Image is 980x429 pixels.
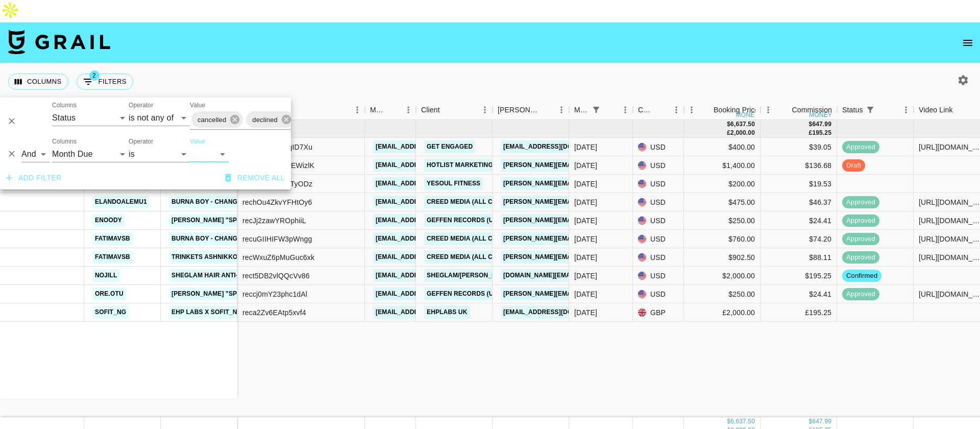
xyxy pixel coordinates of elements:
[842,100,863,120] div: Status
[401,102,416,117] button: Menu
[730,417,755,426] div: 6,637.50
[727,417,730,426] div: $
[574,252,597,263] div: Sep '25
[8,30,110,54] img: Grail Talent
[373,214,487,227] a: [EMAIL_ADDRESS][DOMAIN_NAME]
[440,103,454,117] button: Sort
[373,159,487,172] a: [EMAIL_ADDRESS][DOMAIN_NAME]
[129,137,153,146] label: Operator
[501,269,666,282] a: [DOMAIN_NAME][EMAIL_ADDRESS][DOMAIN_NAME]
[191,114,232,126] span: cancelled
[4,146,19,161] button: Delete
[373,269,487,282] a: [EMAIL_ADDRESS][DOMAIN_NAME]
[809,129,813,137] div: £
[761,156,837,175] div: $136.68
[684,211,761,230] div: $250.00
[373,177,487,190] a: [EMAIL_ADDRESS][DOMAIN_NAME]
[574,179,597,189] div: Sep '25
[416,100,493,120] div: Client
[89,70,100,81] span: 2
[812,417,831,426] div: 647.99
[477,102,493,117] button: Menu
[633,211,684,230] div: USD
[92,251,133,264] a: fatimavsb
[574,100,589,120] div: Month Due
[169,196,373,208] a: Burna Boy - Change Your Mind (feat. [GEOGRAPHIC_DATA])
[809,417,813,426] div: $
[373,232,487,245] a: [EMAIL_ADDRESS][DOMAIN_NAME]
[501,159,667,172] a: [PERSON_NAME][EMAIL_ADDRESS][DOMAIN_NAME]
[493,100,569,120] div: Booker
[761,267,837,285] div: $195.25
[169,251,240,264] a: Trinkets ashnikko
[574,197,597,207] div: Sep '25
[761,193,837,211] div: $46.37
[373,251,487,264] a: [EMAIL_ADDRESS][DOMAIN_NAME]
[684,175,761,193] div: $200.00
[424,251,530,264] a: Creed Media (All Campaigns)
[898,102,914,117] button: Menu
[730,120,755,129] div: 6,637.50
[129,101,153,110] label: Operator
[52,137,77,146] label: Columns
[501,251,720,264] a: [PERSON_NAME][EMAIL_ADDRESS][PERSON_NAME][DOMAIN_NAME]
[92,232,133,245] a: fatimavsb
[424,232,530,245] a: Creed Media (All Campaigns)
[684,193,761,211] div: $475.00
[8,74,68,90] button: Select columns
[370,100,386,120] div: Manager
[169,269,386,282] a: SHEGLAM Hair Anti-Burn Hot Comb x 1TT Crossposted to IGR
[638,100,654,120] div: Currency
[958,33,978,53] button: open drawer
[684,303,761,322] div: £2,000.00
[842,216,879,226] span: approved
[373,288,487,300] a: [EMAIL_ADDRESS][DOMAIN_NAME]
[842,161,865,171] span: draft
[2,169,66,187] button: Add filter
[761,102,776,117] button: Menu
[714,100,758,120] div: Booking Price
[684,102,699,117] button: Menu
[169,232,373,245] a: Burna Boy - Change Your Mind (feat. [GEOGRAPHIC_DATA])
[373,306,487,319] a: [EMAIL_ADDRESS][DOMAIN_NAME]
[812,120,831,129] div: 647.99
[633,303,684,322] div: GBP
[633,100,684,120] div: Currency
[190,137,205,146] label: Value
[373,140,487,153] a: [EMAIL_ADDRESS][DOMAIN_NAME]
[842,234,879,244] span: approved
[684,248,761,267] div: $902.50
[237,100,365,120] div: Airtable ID
[727,120,730,129] div: $
[501,177,667,190] a: [PERSON_NAME][EMAIL_ADDRESS][DOMAIN_NAME]
[633,230,684,248] div: USD
[424,196,530,208] a: Creed Media (All Campaigns)
[242,252,314,263] div: recWxuZ6pMuGuc6xk
[777,103,792,117] button: Sort
[92,306,129,319] a: sofit_ng
[424,177,483,190] a: Yesoul Fitness
[684,138,761,156] div: $400.00
[809,120,813,129] div: $
[574,307,597,318] div: Sep '25
[169,288,292,300] a: [PERSON_NAME] "Spend it" Sped Up
[842,271,881,281] span: confirmed
[919,100,953,120] div: Video Link
[498,100,540,120] div: [PERSON_NAME]
[242,307,306,318] div: reca2Zv6EAtp5xvf4
[574,234,597,244] div: Sep '25
[424,269,514,282] a: SHEGLAM/[PERSON_NAME]
[242,234,312,244] div: recuGIIHIFW3pWngg
[92,196,150,208] a: elandoalemu1
[246,114,284,126] span: declined
[761,248,837,267] div: $88.11
[501,140,615,153] a: [EMAIL_ADDRESS][DOMAIN_NAME]
[684,267,761,285] div: $2,000.00
[4,113,19,129] button: Delete
[842,142,879,152] span: approved
[540,103,554,117] button: Sort
[77,74,133,90] button: Show filters
[633,175,684,193] div: USD
[21,146,50,162] select: Logic operator
[633,193,684,211] div: USD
